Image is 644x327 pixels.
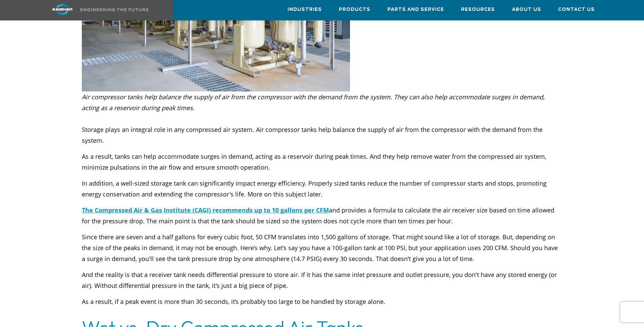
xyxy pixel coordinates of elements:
img: kaishan logo [37,3,88,15]
span: Resources [461,6,495,14]
p: and provides a formula to calculate the air receiver size based on time allowed for the pressure ... [82,205,563,226]
p: And the reality is that a receiver tank needs differential pressure to store air. If it has the s... [82,269,563,291]
span: About Us [512,6,541,14]
a: Parts and Service [387,0,444,19]
a: About Us [512,0,541,19]
a: Products [339,0,370,19]
p: As a result, if a peak event is more than 30 seconds, it’s probably too large to be handled by st... [82,296,563,318]
p: As a result, tanks can help accommodate surges in demand, acting as a reservoir during peak times... [82,151,563,173]
p: Since there are seven and a half gallons for every cubic foot, 50 CFM translates into 1,500 gallo... [82,231,563,264]
em: Air compressor tanks help balance the supply of air from the compressor with the demand from the ... [82,93,545,112]
a: Resources [461,0,495,19]
span: Products [339,6,370,14]
p: Storage plays an integral role in any compressed air system. Air compressor tanks help balance th... [82,124,563,146]
a: Contact Us [558,0,595,19]
p: In addition, a well-sized storage tank can significantly impact energy efficiency. Properly sized... [82,178,563,200]
span: Contact Us [558,6,595,14]
span: Parts and Service [387,6,444,14]
span: Industries [288,6,322,14]
img: Engineering the future [80,8,148,11]
a: Industries [288,0,322,19]
a: The Compressed Air & Gas Institute (CAGI) recommends up to 10 gallons per CFM [82,206,329,214]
